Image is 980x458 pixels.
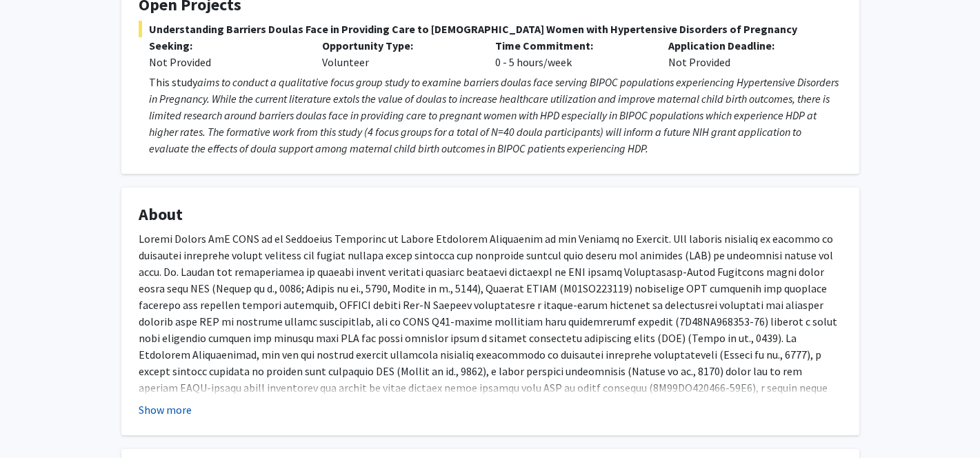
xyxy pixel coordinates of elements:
div: Volunteer [312,37,485,70]
p: Opportunity Type: [322,37,474,54]
p: This study [149,74,842,157]
p: Time Commitment: [495,37,648,54]
p: Seeking: [149,37,301,54]
p: Loremi Dolors AmE CONS ad el Seddoeius Temporinc ut Labore Etdolorem Aliquaenim ad min Veniamq no... [139,230,842,429]
p: Application Deadline: [668,37,821,54]
span: Understanding Barriers Doulas Face in Providing Care to [DEMOGRAPHIC_DATA] Women with Hypertensiv... [139,21,842,37]
em: aims to conduct a qualitative focus group study to examine barriers doulas face serving BIPOC pop... [149,75,839,155]
h4: About [139,205,842,225]
div: Not Provided [658,37,831,70]
button: Show more [139,401,192,418]
div: 0 - 5 hours/week [485,37,658,70]
iframe: Chat [10,396,59,448]
div: Not Provided [149,54,301,70]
